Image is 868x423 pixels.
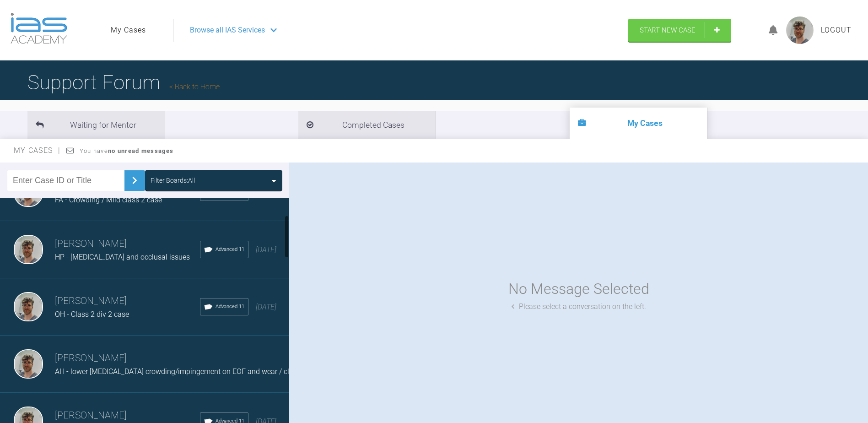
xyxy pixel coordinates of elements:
div: Please select a conversation on the left. [512,301,646,313]
span: AH - lower [MEDICAL_DATA] crowding/impingement on EOF and wear / class 3 [55,367,307,376]
span: Browse all IAS Services [190,24,265,36]
img: Thomas Friar [14,235,43,264]
h3: [PERSON_NAME] [55,351,307,366]
li: Completed Cases [298,111,436,139]
input: Enter Case ID or Title [7,170,124,191]
li: My Cases [570,108,707,139]
a: Start New Case [628,19,731,42]
div: Filter Boards: All [151,175,195,185]
span: OH - Class 2 div 2 case [55,310,129,319]
img: profile.png [786,16,814,44]
a: Back to Home [169,82,220,91]
span: Advanced 11 [216,245,244,254]
span: My Cases [14,146,61,155]
h3: [PERSON_NAME] [55,293,200,309]
span: Start New Case [640,26,695,34]
span: FA - Crowding / Mild class 2 case [55,195,162,204]
strong: no unread messages [108,147,173,154]
span: [DATE] [256,245,276,254]
span: Advanced 11 [216,303,244,311]
a: Logout [821,24,852,36]
span: [DATE] [256,303,276,311]
img: Thomas Friar [14,292,43,321]
li: Waiting for Mentor [27,111,165,139]
img: logo-light.3e3ef733.png [11,13,67,44]
span: HP - [MEDICAL_DATA] and occlusal issues [55,253,190,261]
h3: [PERSON_NAME] [55,236,200,252]
a: My Cases [111,24,146,36]
span: You have [80,147,173,154]
img: Thomas Friar [14,349,43,379]
img: chevronRight.28bd32b0.svg [127,173,142,188]
h1: Support Forum [27,66,220,98]
div: No Message Selected [508,277,649,301]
